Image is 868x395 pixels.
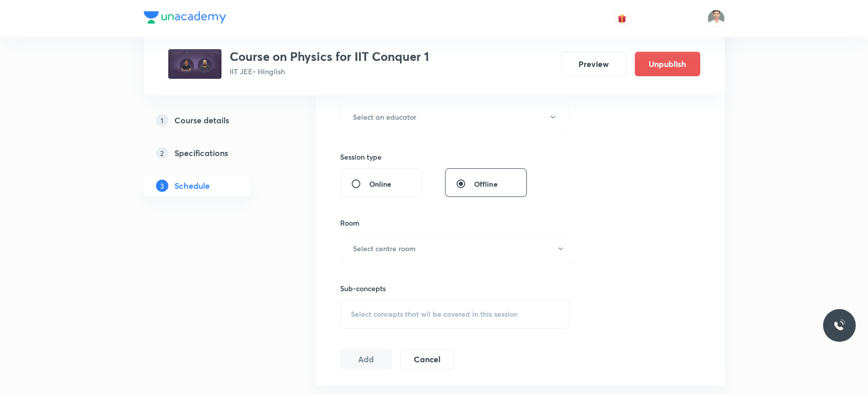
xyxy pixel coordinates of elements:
[174,147,228,159] h5: Specifications
[353,112,416,122] h6: Select an educator
[353,243,416,254] h6: Select centre room
[168,49,221,79] img: 9f45ac594d33438b89b6089bafb73e1d.jpg
[617,14,627,23] img: avatar
[144,143,283,163] a: 2Specifications
[340,103,570,131] button: Select an educator
[174,114,229,126] h5: Course details
[144,11,226,24] img: Company Logo
[474,179,498,189] span: Offline
[340,234,577,262] button: Select centre room
[614,10,630,27] button: avatar
[340,217,360,228] h6: Room
[833,319,845,332] img: ttu
[707,10,725,27] img: Mant Lal
[144,11,226,26] a: Company Logo
[369,179,392,189] span: Online
[561,52,627,76] button: Preview
[635,52,700,76] button: Unpublish
[156,114,168,126] p: 1
[174,180,210,192] h5: Schedule
[340,283,570,294] h6: Sub-concepts
[340,151,382,162] h6: Session type
[351,310,518,318] span: Select concepts that wil be covered in this session
[400,349,453,369] button: Cancel
[230,49,429,64] h3: Course on Physics for IIT Conquer 1
[230,66,429,77] p: IIT JEE • Hinglish
[156,180,168,192] p: 3
[144,110,283,130] a: 1Course details
[340,349,393,369] button: Add
[156,147,168,159] p: 2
